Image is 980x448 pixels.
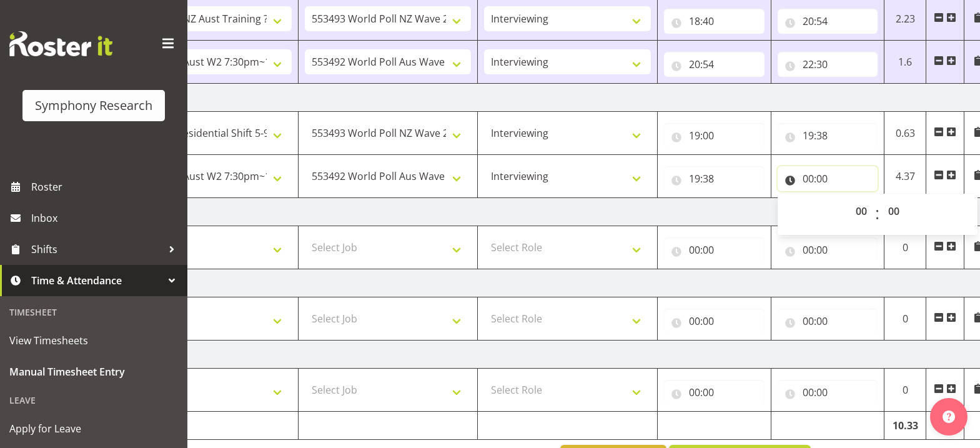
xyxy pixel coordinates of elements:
div: Symphony Research [35,96,152,115]
div: Leave [3,387,184,413]
input: Click to select... [778,309,878,334]
img: help-xxl-2.png [943,411,955,423]
span: Shifts [31,240,162,259]
input: Click to select... [778,9,878,34]
a: View Timesheets [3,325,184,356]
input: Click to select... [664,52,765,77]
a: Apply for Leave [3,413,184,444]
span: View Timesheets [9,331,178,350]
td: 10.33 [884,412,926,440]
input: Click to select... [664,309,765,334]
span: Time & Attendance [31,271,162,290]
td: 0 [884,297,926,341]
span: Manual Timesheet Entry [9,362,178,381]
td: 0 [884,226,926,269]
span: Inbox [31,209,181,227]
span: Roster [31,177,181,196]
img: Rosterit website logo [9,31,112,56]
a: Manual Timesheet Entry [3,356,184,387]
input: Click to select... [664,123,765,148]
input: Click to select... [664,237,765,262]
div: Timesheet [3,299,184,325]
td: 0.63 [884,112,926,155]
span: Apply for Leave [9,419,178,438]
input: Click to select... [778,380,878,405]
input: Click to select... [778,166,878,191]
input: Click to select... [778,237,878,262]
input: Click to select... [664,166,765,191]
span: : [875,199,879,230]
input: Click to select... [664,380,765,405]
input: Click to select... [664,9,765,34]
td: 1.6 [884,41,926,84]
td: 4.37 [884,155,926,198]
td: 0 [884,369,926,412]
input: Click to select... [778,123,878,148]
input: Click to select... [778,52,878,77]
td: Total Hours [119,412,299,440]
